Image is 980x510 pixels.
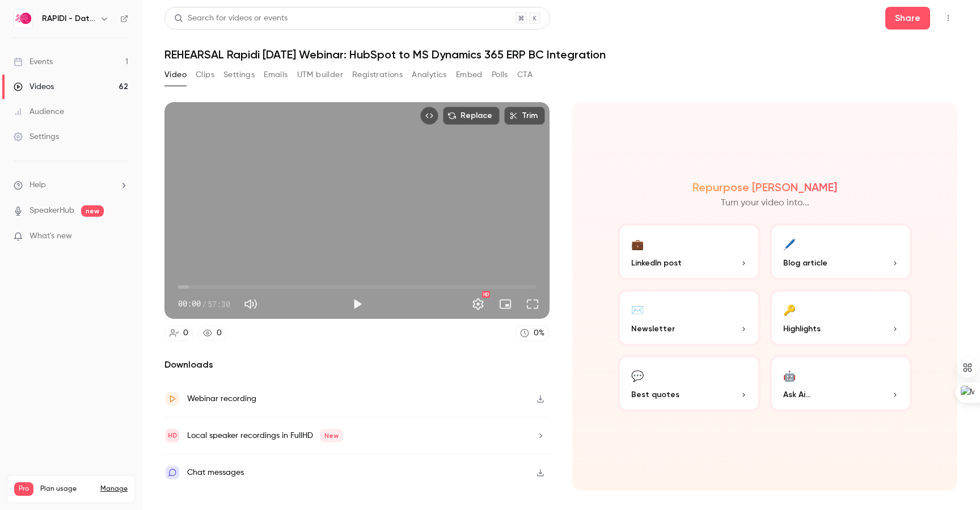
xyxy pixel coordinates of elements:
[467,293,489,315] button: Settings
[534,327,544,339] div: 0 %
[115,231,128,242] iframe: Noticeable Trigger
[14,131,59,142] div: Settings
[183,327,188,339] div: 0
[346,293,369,315] button: Play
[783,257,827,269] span: Blog article
[939,9,957,27] button: Top Bar Actions
[352,66,403,84] button: Registrations
[482,291,490,298] div: HD
[492,66,508,84] button: Polls
[40,484,94,494] span: Plan usage
[42,13,95,24] h6: RAPIDI - Data Integration Solutions
[164,48,957,61] h1: REHEARSAL Rapidi [DATE] Webinar: HubSpot to MS Dynamics 365 ERP BC Integration
[631,301,644,318] div: ✉️
[164,326,193,341] a: 0
[14,106,64,117] div: Audience
[443,107,500,125] button: Replace
[521,293,544,315] button: Full screen
[202,298,206,310] span: /
[783,366,796,384] div: 🤖
[198,326,227,341] a: 0
[14,482,33,496] span: Pro
[164,358,550,372] h2: Downloads
[223,66,255,84] button: Settings
[217,327,222,339] div: 0
[770,355,913,412] button: 🤖Ask Ai...
[692,180,837,194] h2: Repurpose [PERSON_NAME]
[504,107,545,125] button: Trim
[631,366,644,384] div: 💬
[239,293,262,315] button: Mute
[721,196,809,210] p: Turn your video into...
[618,224,761,280] button: 💼LinkedIn post
[264,66,288,84] button: Emails
[29,179,46,191] span: Help
[100,484,128,494] a: Manage
[187,429,343,442] div: Local speaker recordings in FullHD
[29,205,74,217] a: SpeakerHub
[81,205,104,217] span: new
[885,7,930,29] button: Share
[770,289,913,346] button: 🔑Highlights
[783,235,796,252] div: 🖊️
[14,56,53,68] div: Events
[178,298,230,310] div: 00:00
[515,326,550,341] a: 0%
[618,355,761,412] button: 💬Best quotes
[14,10,32,28] img: RAPIDI - Data Integration Solutions
[14,81,54,92] div: Videos
[783,323,821,335] span: Highlights
[29,230,72,242] span: What's new
[297,66,343,84] button: UTM builder
[770,224,913,280] button: 🖊️Blog article
[196,66,214,84] button: Clips
[174,12,288,24] div: Search for videos or events
[783,389,810,401] span: Ask Ai...
[517,66,533,84] button: CTA
[631,323,675,335] span: Newsletter
[14,179,128,191] li: help-dropdown-opener
[618,289,761,346] button: ✉️Newsletter
[420,107,438,125] button: Embed video
[456,66,483,84] button: Embed
[164,66,187,84] button: Video
[178,298,201,310] span: 00:00
[320,429,343,442] span: New
[631,257,682,269] span: LinkedIn post
[631,235,644,252] div: 💼
[783,301,796,318] div: 🔑
[187,392,256,406] div: Webinar recording
[494,293,517,315] button: Turn on miniplayer
[208,298,230,310] span: 57:30
[631,389,679,401] span: Best quotes
[412,66,447,84] button: Analytics
[187,466,244,479] div: Chat messages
